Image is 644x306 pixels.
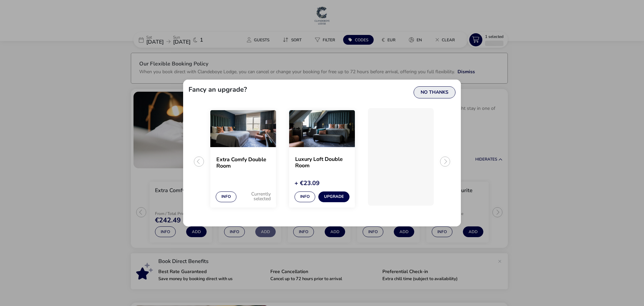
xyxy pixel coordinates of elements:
div: Currently selected [243,190,271,202]
button: Info [216,191,236,202]
h2: Fancy an upgrade? [189,86,247,93]
div: + €23.09 [294,180,350,186]
button: Upgrade [318,191,350,202]
div: upgrades-settings [183,80,461,226]
button: Info [294,191,315,202]
swiper-slide: 2 / 3 [283,110,362,208]
swiper-slide: 1 / 3 [204,110,283,208]
div: extra-settings [183,80,461,226]
h2: Luxury Loft Double Room [295,156,349,169]
button: No Thanks [414,86,455,98]
h2: Extra Comfy Double Room [216,157,270,169]
swiper-slide: 3 / 3 [361,110,440,208]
